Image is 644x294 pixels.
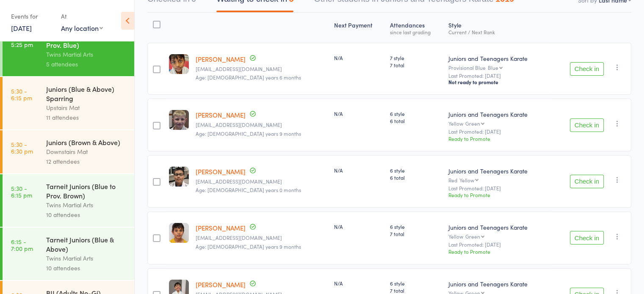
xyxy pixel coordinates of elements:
[46,200,127,210] div: Twins Martial Arts
[11,185,32,198] time: 5:30 - 6:15 pm
[61,9,103,23] div: At
[196,243,301,250] span: Age: [DEMOGRAPHIC_DATA] years 9 months
[11,34,33,48] time: 4:45 - 5:25 pm
[390,117,442,124] span: 6 total
[448,280,547,288] div: Juniors and Teenagers Karate
[448,248,547,255] div: Ready to Promote
[196,223,246,232] a: [PERSON_NAME]
[3,174,134,227] a: 5:30 -6:15 pmTarneit Juniors (Blue to Prov. Brown)Twins Martial Arts10 attendees
[196,280,246,289] a: [PERSON_NAME]
[459,177,474,183] div: Yellow
[46,147,127,157] div: Downstairs Mat
[46,210,127,220] div: 10 attendees
[390,54,442,61] span: 7 style
[465,234,480,239] div: Green
[570,175,604,188] button: Check in
[448,242,547,247] small: Last Promoted: [DATE]
[390,174,442,181] span: 6 total
[448,223,547,231] div: Juniors and Teenagers Karate
[196,66,327,72] small: Mzr_786@yahoo.com
[46,103,127,113] div: Upstairs Mat
[448,29,547,35] div: Current / Next Rank
[448,129,547,135] small: Last Promoted: [DATE]
[488,65,498,70] div: Blue
[196,186,301,193] span: Age: [DEMOGRAPHIC_DATA] years 0 months
[448,54,547,63] div: Juniors and Teenagers Karate
[390,167,442,174] span: 6 style
[46,59,127,69] div: 5 attendees
[196,74,301,81] span: Age: [DEMOGRAPHIC_DATA] years 6 months
[196,179,327,184] small: writemail2aarti@gmail.com
[334,54,383,61] div: N/A
[3,24,134,76] a: 4:45 -5:25 pmTarneit Juniors (White to Prov. Blue)Twins Martial Arts5 attendees
[11,23,32,33] a: [DATE]
[390,230,442,237] span: 7 total
[3,77,134,129] a: 5:30 -6:15 pmJuniors (Blue & Above) SparringUpstairs Mat11 attendees
[169,223,189,243] img: image1731022176.png
[169,167,189,187] img: image1746495598.png
[448,167,547,175] div: Juniors and Teenagers Karate
[61,23,103,33] div: Any location
[448,110,547,118] div: Juniors and Teenagers Karate
[196,235,327,241] small: patelgopi28@gmail.com
[169,110,189,130] img: image1740175612.png
[448,73,547,79] small: Last Promoted: [DATE]
[46,235,127,253] div: Tarneit Juniors (Blue & Above)
[196,122,327,128] small: cherylbond_3@hotmail.co.uk
[445,16,551,39] div: Style
[448,185,547,191] small: Last Promoted: [DATE]
[448,135,547,142] div: Ready to Promote
[448,79,547,85] div: Not ready to promote
[46,157,127,166] div: 12 attendees
[196,110,246,119] a: [PERSON_NAME]
[334,110,383,117] div: N/A
[448,234,547,239] div: Yellow
[46,263,127,273] div: 10 attendees
[11,141,33,154] time: 5:30 - 6:30 pm
[390,280,442,287] span: 6 style
[46,84,127,103] div: Juniors (Blue & Above) Sparring
[570,231,604,245] button: Check in
[3,130,134,173] a: 5:30 -6:30 pmJuniors (Brown & Above)Downstairs Mat12 attendees
[11,88,32,101] time: 5:30 - 6:15 pm
[390,29,442,35] div: since last grading
[46,137,127,147] div: Juniors (Brown & Above)
[387,16,445,39] div: Atten­dances
[390,61,442,69] span: 7 total
[448,191,547,198] div: Ready to Promote
[334,280,383,287] div: N/A
[46,49,127,59] div: Twins Martial Arts
[448,65,547,70] div: Provisional Blue
[196,167,246,176] a: [PERSON_NAME]
[570,62,604,76] button: Check in
[448,177,547,183] div: Red
[331,16,387,39] div: Next Payment
[570,118,604,132] button: Check in
[465,121,480,126] div: Green
[46,253,127,263] div: Twins Martial Arts
[11,9,53,23] div: Events for
[46,113,127,122] div: 11 attendees
[11,238,33,252] time: 6:15 - 7:00 pm
[390,223,442,230] span: 6 style
[448,121,547,126] div: Yellow
[390,110,442,117] span: 6 style
[3,228,134,280] a: 6:15 -7:00 pmTarneit Juniors (Blue & Above)Twins Martial Arts10 attendees
[196,130,301,137] span: Age: [DEMOGRAPHIC_DATA] years 9 months
[46,181,127,200] div: Tarneit Juniors (Blue to Prov. Brown)
[169,54,189,74] img: image1697694777.png
[196,55,246,63] a: [PERSON_NAME]
[390,287,442,294] span: 7 total
[334,167,383,174] div: N/A
[334,223,383,230] div: N/A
